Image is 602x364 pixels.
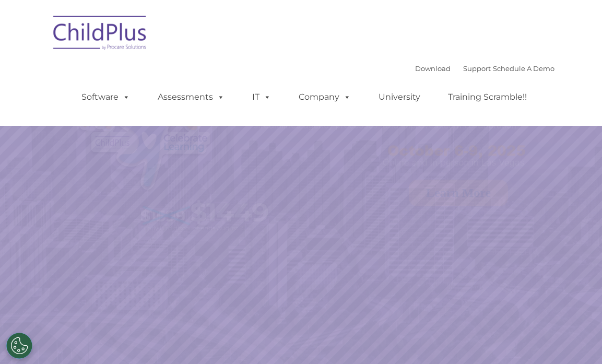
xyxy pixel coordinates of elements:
a: Training Scramble!! [438,87,537,108]
font: | [415,64,554,73]
a: IT [242,87,281,108]
a: Assessments [147,87,235,108]
a: Software [71,87,140,108]
a: Company [288,87,361,108]
a: University [368,87,431,108]
a: Schedule A Demo [493,64,554,73]
a: Learn More [409,180,508,206]
a: Support [463,64,491,73]
a: Download [415,64,451,73]
button: Cookies Settings [6,333,32,359]
img: ChildPlus by Procare Solutions [48,8,152,61]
